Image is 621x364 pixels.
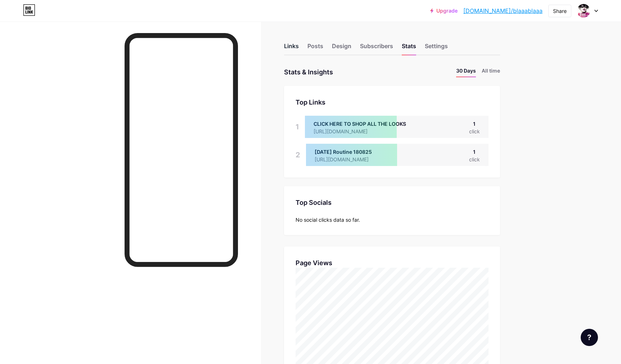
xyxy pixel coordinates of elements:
[296,116,299,138] div: 1
[469,120,480,128] div: 1
[296,97,489,107] div: Top Links
[456,67,476,77] li: 30 Days
[284,67,333,77] div: Stats & Insights
[296,258,489,268] div: Page Views
[296,144,300,166] div: 2
[296,198,489,207] div: Top Socials
[425,42,448,55] div: Settings
[469,156,480,163] div: click
[553,7,567,15] div: Share
[463,6,543,15] a: [DOMAIN_NAME]/blaaablaaa
[469,148,480,156] div: 1
[296,216,489,224] div: No social clicks data so far.
[332,42,351,55] div: Design
[360,42,393,55] div: Subscribers
[307,42,323,55] div: Posts
[284,42,299,55] div: Links
[402,42,416,55] div: Stats
[577,4,590,18] img: blaaablaaa
[482,67,500,77] li: All time
[469,128,480,135] div: click
[430,8,458,14] a: Upgrade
